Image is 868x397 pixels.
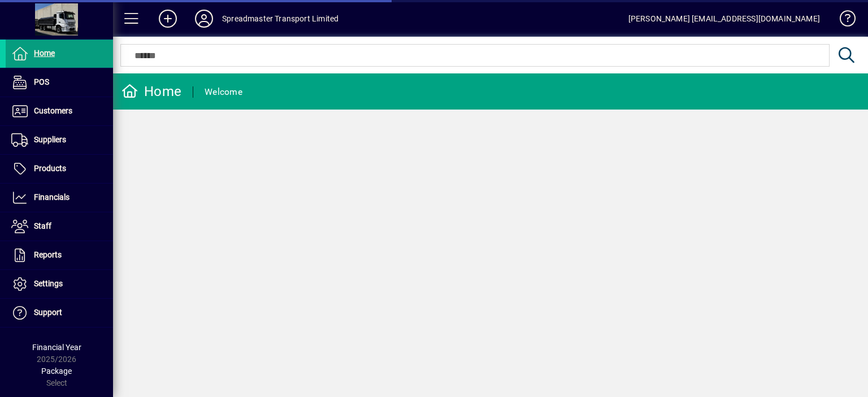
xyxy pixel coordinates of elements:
[6,212,113,241] a: Staff
[34,221,51,230] span: Staff
[41,367,72,376] span: Package
[34,193,70,202] span: Financials
[222,10,338,28] div: Spreadmaster Transport Limited
[6,184,113,212] a: Financials
[121,82,181,101] div: Home
[32,343,81,352] span: Financial Year
[6,68,113,97] a: POS
[831,2,854,39] a: Knowledge Base
[34,279,63,288] span: Settings
[34,250,62,259] span: Reports
[34,308,62,317] span: Support
[150,8,186,29] button: Add
[628,10,820,28] div: [PERSON_NAME] [EMAIL_ADDRESS][DOMAIN_NAME]
[6,155,113,183] a: Products
[6,126,113,154] a: Suppliers
[34,135,66,144] span: Suppliers
[205,83,242,101] div: Welcome
[6,299,113,327] a: Support
[186,8,222,29] button: Profile
[34,164,66,173] span: Products
[6,270,113,298] a: Settings
[34,106,72,115] span: Customers
[6,241,113,269] a: Reports
[34,49,55,58] span: Home
[6,97,113,125] a: Customers
[34,77,49,86] span: POS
